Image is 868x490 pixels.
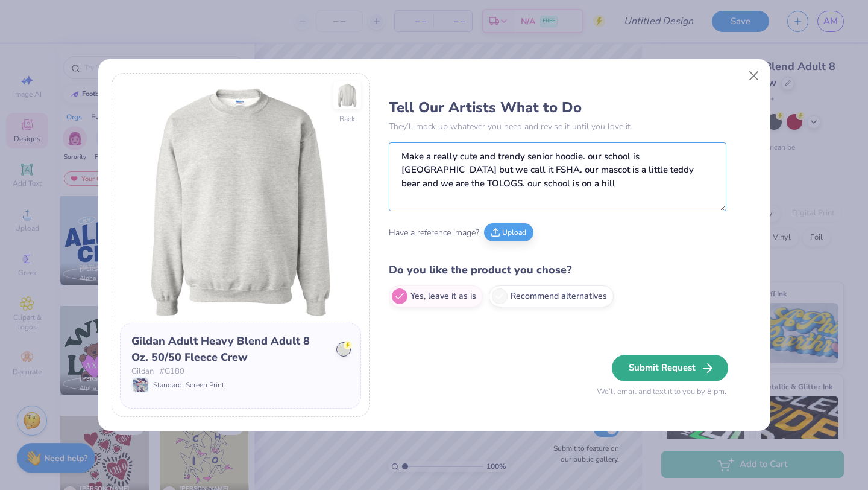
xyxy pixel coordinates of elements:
span: Standard: Screen Print [153,380,224,390]
div: Back [339,113,355,124]
button: Close [742,65,765,87]
img: Standard: Screen Print [133,378,148,392]
h3: Tell Our Artists What to Do [389,98,726,116]
span: # G180 [160,366,184,378]
span: Gildan [131,366,154,378]
label: Yes, leave it as is [389,285,483,307]
div: Gildan Adult Heavy Blend Adult 8 Oz. 50/50 Fleece Crew [131,333,328,366]
h4: Do you like the product you chose? [389,261,726,279]
span: Have a reference image? [389,226,479,239]
span: We’ll email and text it to you by 8 pm. [597,386,726,398]
button: Submit Request [612,355,728,381]
p: They’ll mock up whatever you need and revise it until you love it. [389,120,726,133]
img: Front [120,81,361,323]
label: Recommend alternatives [489,285,614,307]
textarea: Make a really cute and trendy senior hoodie. our school is [GEOGRAPHIC_DATA] but we call it FSHA.... [389,142,726,211]
img: Back [335,83,359,107]
button: Upload [484,223,533,241]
